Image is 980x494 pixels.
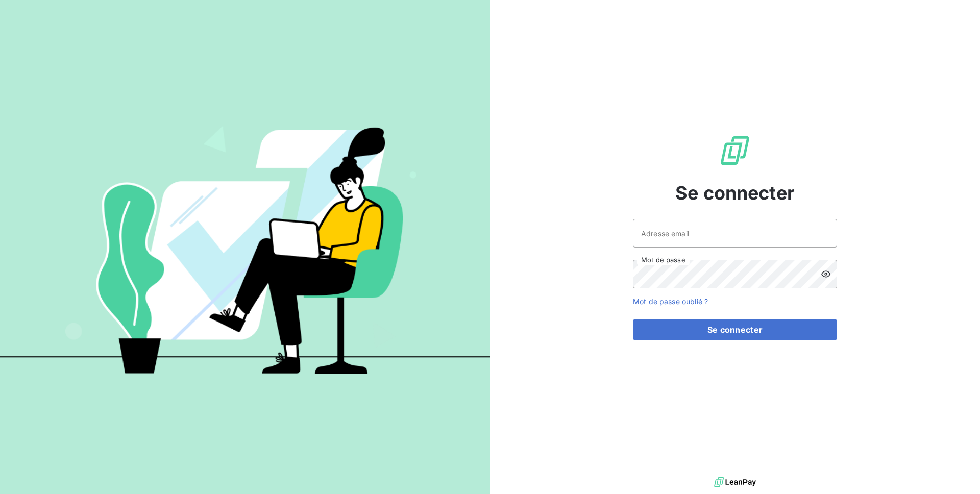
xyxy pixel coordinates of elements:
span: Se connecter [675,179,795,207]
input: placeholder [633,219,837,248]
img: Logo LeanPay [719,134,751,167]
img: logo [714,475,756,490]
button: Se connecter [633,319,837,340]
a: Mot de passe oublié ? [633,297,708,306]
